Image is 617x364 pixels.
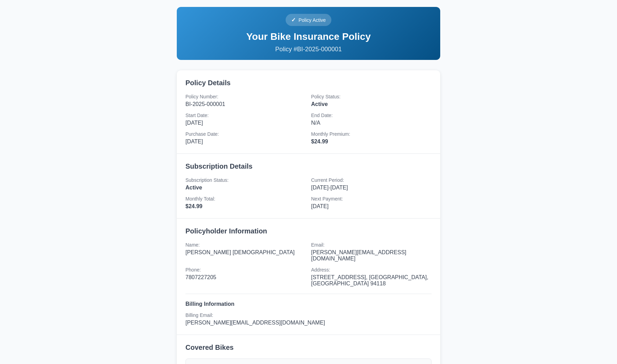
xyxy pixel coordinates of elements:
span: [PERSON_NAME] [DEMOGRAPHIC_DATA] [185,249,306,256]
label: Start Date: [185,113,306,118]
span: N/A [311,120,432,126]
label: Name: [185,242,306,248]
h2: Policyholder Information [185,227,432,235]
h2: Policy Details [185,79,432,87]
span: 7807227205 [185,274,306,281]
span: Active [311,101,432,107]
span: [DATE] [185,139,306,145]
span: [DATE] [311,203,432,210]
label: Next Payment: [311,196,432,202]
span: ✓ [291,17,296,23]
span: $24.99 [185,203,306,210]
label: Monthly Premium: [311,131,432,137]
label: Phone: [185,267,306,273]
label: Policy Status: [311,94,432,99]
label: Policy Number: [185,94,306,99]
h1: Your Bike Insurance Policy [184,31,433,42]
h2: Covered Bikes [185,344,432,352]
label: Monthly Total: [185,196,306,202]
span: [DATE] [185,120,306,126]
span: [PERSON_NAME][EMAIL_ADDRESS][DOMAIN_NAME] [185,320,432,326]
span: $24.99 [311,139,432,145]
p: Policy # BI-2025-000001 [184,46,433,53]
h2: Subscription Details [185,162,432,170]
label: Billing Email: [185,312,432,318]
label: Purchase Date: [185,131,306,137]
label: Subscription Status: [185,177,306,183]
h4: Billing Information [185,301,432,307]
span: BI-2025-000001 [185,101,306,107]
label: Email: [311,242,432,248]
span: Active [185,185,306,191]
span: [PERSON_NAME][EMAIL_ADDRESS][DOMAIN_NAME] [311,249,432,262]
div: Policy Active [286,14,331,26]
label: Address: [311,267,432,273]
span: [STREET_ADDRESS] , [GEOGRAPHIC_DATA] , [GEOGRAPHIC_DATA] 94118 [311,274,432,287]
span: [DATE] - [DATE] [311,185,432,191]
label: End Date: [311,113,432,118]
label: Current Period: [311,177,432,183]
